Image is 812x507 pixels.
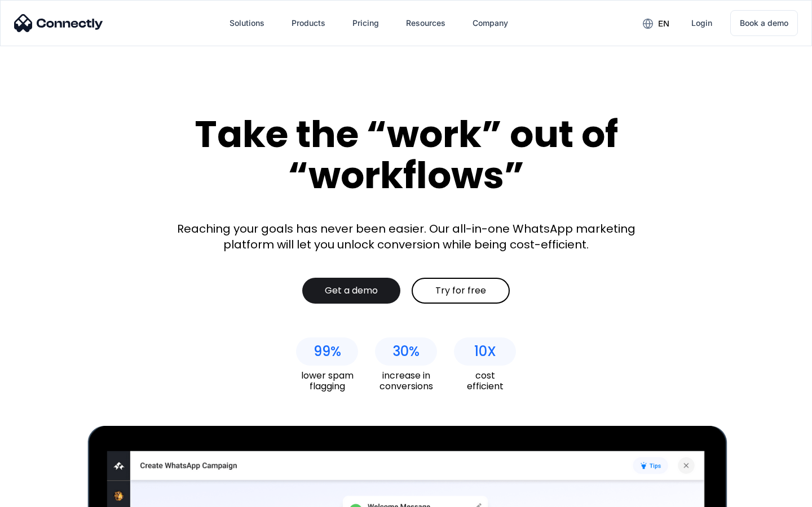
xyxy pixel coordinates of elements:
[292,15,325,31] div: Products
[325,285,378,296] div: Get a demo
[352,15,379,31] div: Pricing
[474,344,496,359] div: 10X
[730,10,798,36] a: Book a demo
[152,114,660,195] div: Take the “work” out of “workflows”
[454,370,516,392] div: cost efficient
[296,370,358,392] div: lower spam flagging
[392,344,420,359] div: 30%
[314,344,341,359] div: 99%
[691,15,712,31] div: Login
[169,221,643,252] div: Reaching your goals has never been easier. Our all-in-one WhatsApp marketing platform will let yo...
[473,15,508,31] div: Company
[23,487,68,503] ul: Language list
[435,285,486,296] div: Try for free
[343,10,388,37] a: Pricing
[412,278,510,304] a: Try for free
[302,278,400,304] a: Get a demo
[230,15,264,31] div: Solutions
[375,370,437,392] div: increase in conversions
[682,10,721,37] a: Login
[14,14,103,32] img: Connectly Logo
[406,15,445,31] div: Resources
[658,16,669,32] div: en
[11,487,68,503] aside: Language selected: English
